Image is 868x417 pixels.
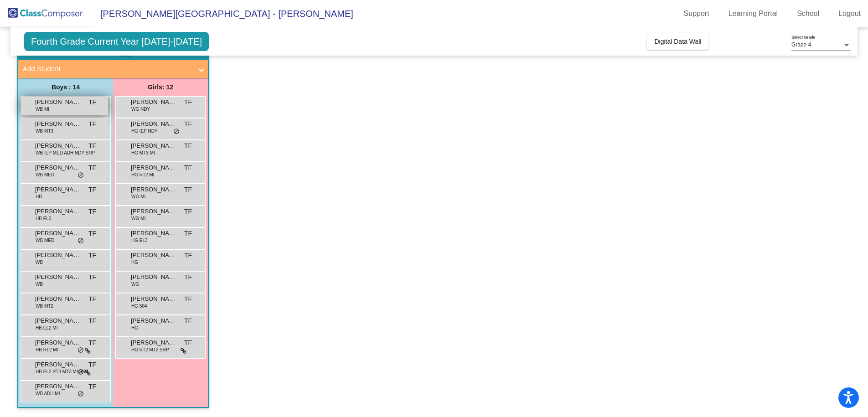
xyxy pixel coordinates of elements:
span: do_not_disturb_alt [77,369,84,376]
span: TF [88,316,96,326]
span: [PERSON_NAME] [131,119,176,129]
span: TF [184,294,192,304]
span: WB [36,281,43,288]
span: TF [184,207,192,216]
span: WB MT3 [36,128,53,134]
span: [PERSON_NAME] [PERSON_NAME] [PERSON_NAME] [131,141,176,150]
span: TF [88,382,96,391]
span: TF [88,273,96,282]
span: HG MT3 MI [131,149,155,156]
span: HG RT2 MT2 SRP [131,346,169,353]
span: HG RT2 MI [131,171,154,178]
a: Support [677,6,717,21]
span: [PERSON_NAME] [35,119,81,129]
span: TF [184,251,192,260]
span: WG [131,281,139,288]
span: WB ADH MI [36,390,60,397]
span: WG MI [131,193,145,200]
span: [PERSON_NAME][GEOGRAPHIC_DATA] - [PERSON_NAME] [91,6,353,21]
span: TF [184,119,192,129]
span: TF [184,229,192,238]
span: [PERSON_NAME] [131,98,176,107]
span: [PERSON_NAME] [131,229,176,238]
span: HG 504 [131,303,147,309]
span: do_not_disturb_alt [173,128,180,135]
span: WG NDY [131,106,150,113]
span: HB EL3 [36,215,51,222]
span: Grade 4 [791,41,811,48]
mat-panel-title: Add Student [23,64,192,74]
span: [PERSON_NAME] Junior [PERSON_NAME] [35,360,81,369]
span: [PERSON_NAME] [131,316,176,325]
span: WB IEP MED ADH NDY SRP [36,149,95,156]
span: TF [184,316,192,326]
span: HB RT2 MI [36,346,58,353]
span: [PERSON_NAME] [131,207,176,216]
a: School [790,6,827,21]
span: TF [184,338,192,348]
span: TF [88,185,96,195]
span: TF [184,273,192,282]
span: TF [88,141,96,151]
span: do_not_disturb_alt [77,172,84,179]
span: [PERSON_NAME] [35,185,81,194]
span: WB MI [36,106,49,113]
a: Logout [831,6,868,21]
span: [PERSON_NAME] [PERSON_NAME] [35,207,81,216]
span: [PERSON_NAME] [PERSON_NAME] [35,141,81,150]
span: [PERSON_NAME] [PERSON_NAME] [35,229,81,238]
span: WB [36,259,43,266]
span: WG MI [131,215,145,222]
span: [PERSON_NAME] [PERSON_NAME] [131,251,176,260]
button: Digital Data Wall [647,33,708,50]
span: TF [88,338,96,348]
span: [PERSON_NAME] [35,273,81,282]
span: [PERSON_NAME] [131,163,176,172]
span: [PERSON_NAME] [131,185,176,194]
span: TF [88,360,96,370]
span: TF [88,229,96,238]
span: [PERSON_NAME] [35,338,81,347]
span: WB MED [36,171,54,178]
span: TF [184,98,192,107]
span: TF [88,207,96,216]
a: Learning Portal [721,6,785,21]
span: [PERSON_NAME] [PERSON_NAME] [131,338,176,347]
span: WB MT2 [36,303,53,309]
span: [PERSON_NAME] [PERSON_NAME] [131,273,176,282]
span: [PERSON_NAME] [PERSON_NAME] [35,316,81,325]
span: TF [184,163,192,173]
button: Print Students Details [117,42,133,56]
span: Fourth Grade Current Year [DATE]-[DATE] [24,32,209,51]
div: Boys : 14 [18,78,113,96]
span: HB [36,193,42,200]
div: Girls: 12 [113,78,208,96]
span: WB MED [36,237,54,244]
span: TF [88,251,96,260]
span: do_not_disturb_alt [77,391,84,398]
span: [PERSON_NAME] [131,294,176,304]
span: do_not_disturb_alt [77,237,84,245]
span: TF [88,163,96,173]
span: HB EL2 MI [36,324,57,331]
span: TF [88,119,96,129]
span: HB EL2 RT3 MT3 MI SRP [36,368,88,375]
span: TF [184,185,192,195]
span: HG [131,259,138,266]
span: TF [184,141,192,151]
span: HG EL3 [131,237,148,244]
span: [PERSON_NAME] [35,251,81,260]
span: HG IEP NDY [131,128,158,134]
span: [PERSON_NAME] [35,382,81,391]
span: [PERSON_NAME] [PERSON_NAME] [35,163,81,172]
mat-expansion-panel-header: Add Student [18,60,208,78]
span: Digital Data Wall [654,38,701,45]
span: [PERSON_NAME] [35,98,81,107]
span: HG [131,324,138,331]
span: TF [88,294,96,304]
span: [PERSON_NAME] [35,294,81,304]
span: do_not_disturb_alt [77,347,84,354]
span: TF [88,98,96,107]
